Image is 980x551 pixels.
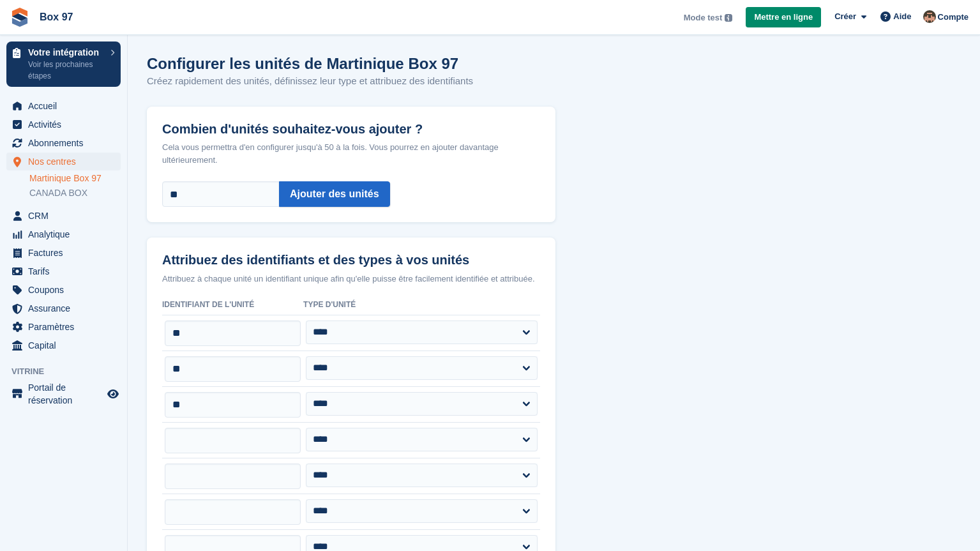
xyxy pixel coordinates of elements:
th: Type d'unité [303,295,540,315]
a: menu [6,336,121,354]
strong: Attribuez des identifiants et des types à vos unités [162,253,469,268]
a: menu [6,134,121,152]
a: menu [6,381,121,407]
img: stora-icon-8386f47178a22dfd0bd8f6a31ec36ba5ce8667c1dd55bd0f319d3a0aa187defe.svg [10,8,29,27]
a: menu [6,281,121,299]
a: Box 97 [34,6,78,27]
a: menu [6,97,121,115]
a: menu [6,207,121,225]
span: Tarifs [28,262,105,280]
p: Créez rapidement des unités, définissez leur type et attribuez des identifiants [147,74,473,89]
a: menu [6,116,121,133]
a: menu [6,153,121,170]
span: Vitrine [11,365,127,378]
p: Voir les prochaines étapes [28,59,104,82]
span: Coupons [28,281,105,299]
button: Ajouter des unités [279,181,390,207]
span: Factures [28,244,105,262]
label: Combien d'unités souhaitez-vous ajouter ? [162,107,540,137]
span: CRM [28,207,105,225]
a: Martinique Box 97 [29,172,121,185]
span: Créer [834,10,856,23]
a: menu [6,318,121,336]
p: Attribuez à chaque unité un identifiant unique afin qu'elle puisse être facilement identifiée et ... [162,273,540,285]
span: Assurance [28,299,105,317]
a: menu [6,262,121,280]
th: Identifiant de l'unité [162,295,303,315]
span: Activités [28,116,105,133]
a: CANADA BOX [29,187,121,199]
span: Accueil [28,97,105,115]
h1: Configurer les unités de Martinique Box 97 [147,55,473,72]
img: Kévin CHAUVET [923,10,936,23]
p: Cela vous permettra d'en configurer jusqu'à 50 à la fois. Vous pourrez en ajouter davantage ultér... [162,141,540,166]
span: Capital [28,336,105,354]
a: menu [6,225,121,243]
a: Votre intégration Voir les prochaines étapes [6,42,121,87]
span: Analytique [28,225,105,243]
span: Aide [893,10,911,23]
span: Mode test [684,11,723,24]
a: Mettre en ligne [746,7,821,28]
a: menu [6,244,121,262]
a: menu [6,299,121,317]
img: icon-info-grey-7440780725fd019a000dd9b08b2336e03edf1995a4989e88bcd33f0948082b44.svg [725,14,732,22]
p: Votre intégration [28,48,104,57]
span: Mettre en ligne [754,11,813,24]
span: Compte [938,11,969,24]
a: Boutique d'aperçu [105,386,121,402]
span: Portail de réservation [28,381,105,407]
span: Nos centres [28,153,105,170]
span: Paramètres [28,318,105,336]
span: Abonnements [28,134,105,152]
